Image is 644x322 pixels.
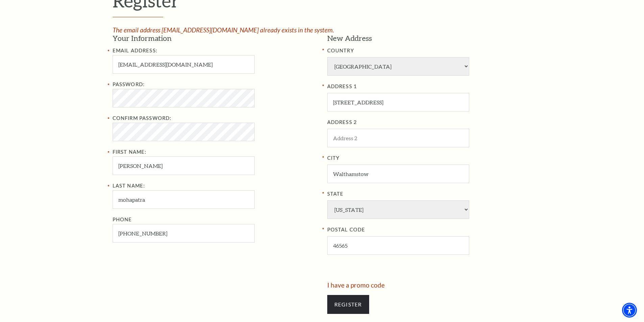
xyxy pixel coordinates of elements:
label: Email Address: [113,48,158,53]
input: POSTAL CODE [327,236,469,255]
label: ADDRESS 1 [327,82,532,91]
label: State [327,190,532,198]
h3: New Address [327,33,532,44]
input: ADDRESS 2 [327,129,469,147]
label: ADDRESS 2 [327,118,532,127]
label: Confirm Password: [113,115,172,121]
label: Password: [113,81,145,87]
label: Last Name: [113,183,145,189]
input: City [327,165,469,183]
div: Accessibility Menu [622,303,637,318]
label: POSTAL CODE [327,226,532,234]
input: ADDRESS 1 [327,93,469,112]
div: The email address [EMAIL_ADDRESS][DOMAIN_NAME] already exists in the system. [113,27,532,33]
input: Submit button [327,295,369,314]
h3: Your Information [113,33,317,44]
input: Email Address: [113,55,255,74]
label: First Name: [113,149,147,155]
label: City [327,154,532,163]
a: I have a promo code [327,281,385,289]
label: Phone [113,217,132,222]
label: COUNTRY [327,47,532,55]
